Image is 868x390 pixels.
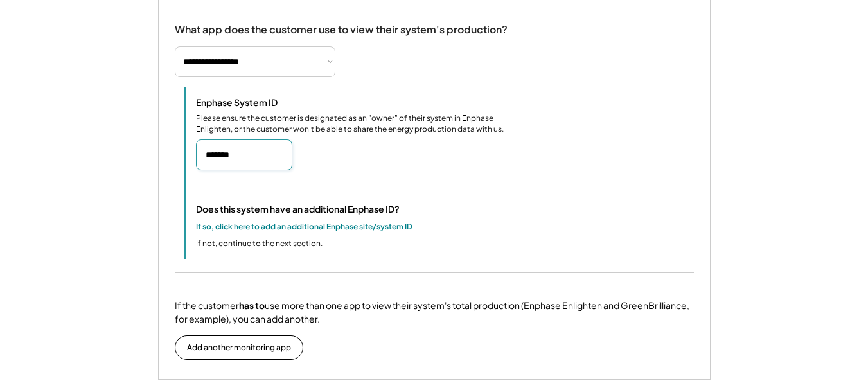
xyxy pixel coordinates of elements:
[175,299,694,326] div: If the customer use more than one app to view their system's total production (Enphase Enlighten ...
[175,335,303,360] button: Add another monitoring app
[196,96,324,108] div: Enphase System ID
[196,113,517,135] div: Please ensure the customer is designated as an "owner" of their system in Enphase Enlighten, or t...
[239,299,265,311] strong: has to
[175,9,508,38] div: What app does the customer use to view their system's production?
[196,238,323,249] div: If not, continue to the next section.
[196,202,400,216] div: Does this system have an additional Enphase ID?
[196,221,412,233] div: If so, click here to add an additional Enphase site/system ID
